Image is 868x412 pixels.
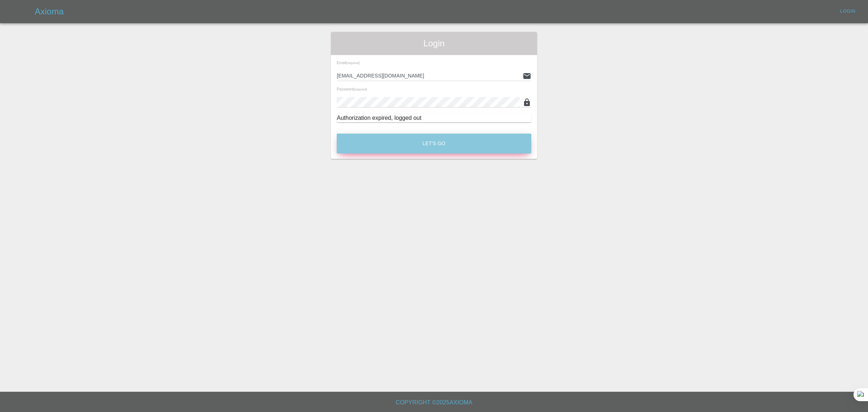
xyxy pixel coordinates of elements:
span: Login [337,38,531,49]
div: Authorization expired, logged out [337,114,531,122]
h6: Copyright © 2025 Axioma [6,398,862,408]
span: Email [337,60,360,65]
small: (required) [346,62,360,65]
a: Login [836,6,859,17]
h5: Axioma [35,6,64,17]
button: Let's Go [337,134,531,154]
span: Password [337,87,367,91]
small: (required) [354,88,367,91]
